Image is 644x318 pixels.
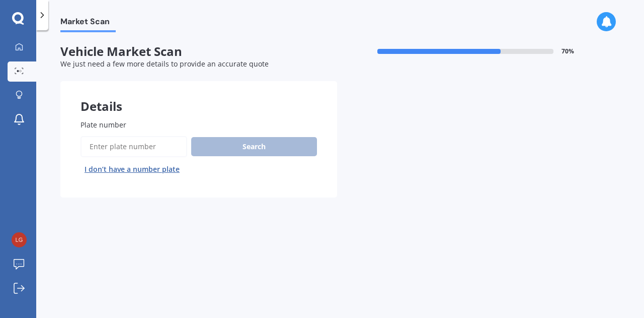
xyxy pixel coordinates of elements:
[60,81,337,111] div: Details
[60,44,337,59] span: Vehicle Market Scan
[60,17,116,30] span: Market Scan
[80,161,184,177] button: I don’t have a number plate
[80,120,126,130] span: Plate number
[12,232,27,247] img: 7287ed4ce1a6e7f400d82877591f08d9
[60,59,269,69] span: We just need a few more details to provide an accurate quote
[80,136,187,157] input: Enter plate number
[561,48,574,55] span: 70 %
